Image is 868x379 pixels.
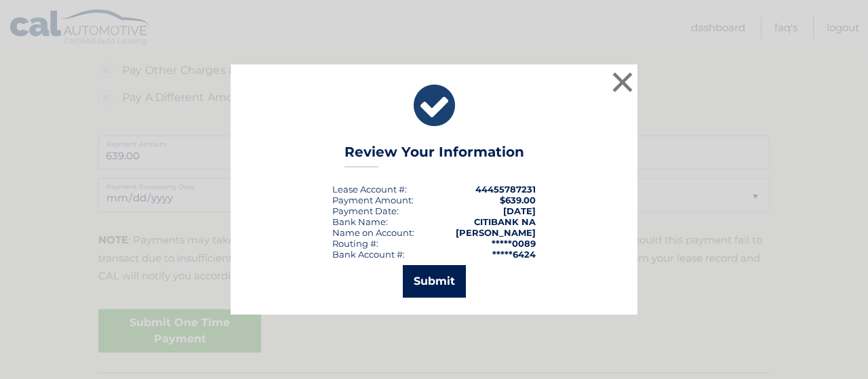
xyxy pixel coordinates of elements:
span: [DATE] [503,205,536,216]
h3: Review Your Information [344,144,524,167]
div: Lease Account #: [332,184,407,195]
strong: [PERSON_NAME] [456,227,536,238]
div: Name on Account: [332,227,414,238]
div: Routing #: [332,238,378,249]
span: $639.00 [500,195,536,205]
strong: CITIBANK NA [474,216,536,227]
div: Bank Account #: [332,249,405,260]
div: : [332,205,399,216]
button: × [609,68,636,96]
div: Payment Amount: [332,195,414,205]
div: Bank Name: [332,216,388,227]
span: Payment Date [332,205,397,216]
button: Submit [403,265,466,298]
strong: 44455787231 [475,184,536,195]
